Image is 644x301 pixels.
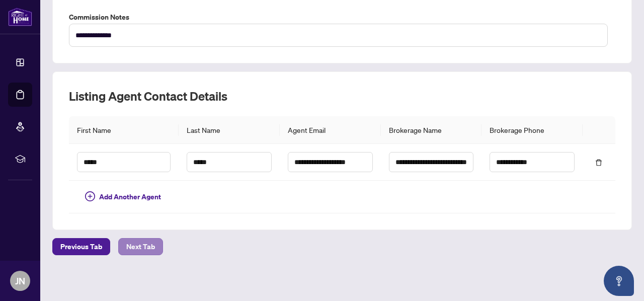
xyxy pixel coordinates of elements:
th: Brokerage Name [381,116,482,144]
button: Open asap [604,266,634,296]
span: plus-circle [85,191,95,201]
button: Previous Tab [52,238,110,255]
button: Next Tab [118,238,163,255]
button: Add Another Agent [77,189,169,205]
th: Last Name [179,116,280,144]
th: Agent Email [280,116,381,144]
img: logo [8,8,32,26]
span: Next Tab [126,239,155,255]
label: Commission Notes [69,12,615,23]
span: JN [15,274,25,288]
span: delete [595,159,602,166]
h2: Listing Agent Contact Details [69,88,615,104]
span: Previous Tab [60,239,102,255]
th: Brokerage Phone [481,116,583,144]
span: Add Another Agent [99,191,161,202]
th: First Name [69,116,179,144]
